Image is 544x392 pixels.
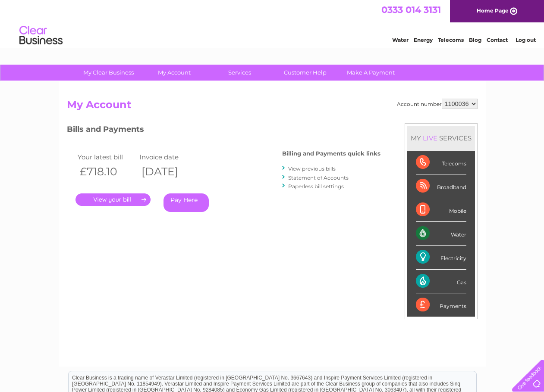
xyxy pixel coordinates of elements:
th: £718.10 [75,163,138,180]
a: Statement of Accounts [288,174,349,181]
a: Energy [414,37,433,43]
a: Services [204,65,275,81]
h4: Billing and Payments quick links [282,150,380,157]
div: Telecoms [416,151,466,174]
div: Gas [416,270,466,293]
h3: Bills and Payments [67,123,380,138]
a: Contact [487,37,508,43]
th: [DATE] [137,163,199,180]
a: View previous bills [288,165,336,172]
a: 0333 014 3131 [381,4,441,15]
div: Electricity [416,246,466,269]
div: Clear Business is a trading name of Verastar Limited (registered in [GEOGRAPHIC_DATA] No. 3667643... [69,5,476,42]
a: My Account [138,65,210,81]
a: My Clear Business [73,65,144,81]
div: Payments [416,293,466,317]
a: Log out [516,37,536,43]
div: MY SERVICES [407,126,475,150]
a: Water [392,37,409,43]
td: Your latest bill [75,151,138,163]
img: logo.png [19,22,63,49]
div: Mobile [416,198,466,222]
div: Account number [397,99,478,109]
a: Blog [469,37,481,43]
a: Paperless bill settings [288,183,344,190]
td: Invoice date [137,151,199,163]
a: . [75,193,151,206]
h2: My Account [67,99,478,115]
a: Telecoms [438,37,464,43]
div: Water [416,222,466,246]
a: Make A Payment [335,65,406,81]
div: LIVE [421,134,439,142]
a: Customer Help [270,65,341,81]
a: Pay Here [164,193,209,212]
div: Broadband [416,174,466,198]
